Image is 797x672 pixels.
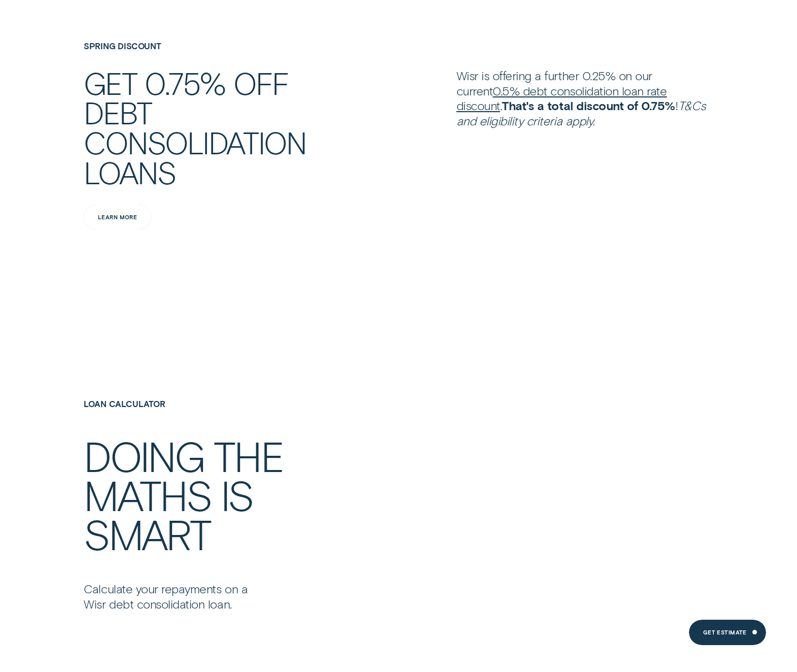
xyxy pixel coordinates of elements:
[84,399,447,409] h4: Loan Calculator
[457,83,667,113] a: 0.5% debt consolidation loan rate discount
[79,41,292,51] h4: SPRING DISCOUNT
[84,581,265,612] p: Calculate your repayments on a Wisr debt consolidation loan.
[457,98,706,128] em: T&Cs and eligibility criteria apply.
[98,215,137,220] div: Learn more
[502,98,675,113] strong: That's a total discount of 0.75%
[84,205,151,230] a: Learn more
[84,436,377,553] h2: Doing the maths is smart
[689,620,766,645] a: Get Estimate
[457,68,713,128] p: Wisr is offering a further 0.25% on our current . !
[84,68,340,187] h2: Get 0.75% off debt consolidation loans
